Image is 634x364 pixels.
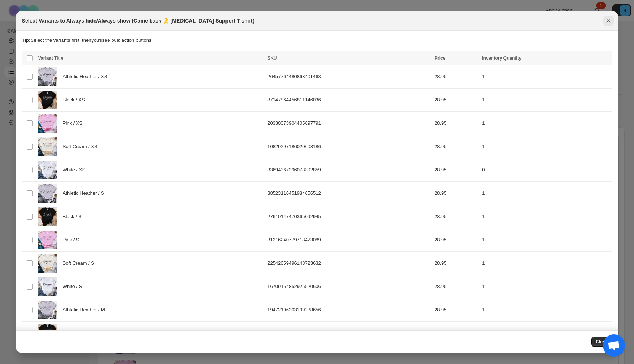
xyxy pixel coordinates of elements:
td: 19472196203199288656 [265,298,432,322]
span: White / S [63,283,86,290]
td: 1 [480,298,612,322]
p: Select the variants first, then you'll see bulk action buttons [22,37,612,44]
td: 38523116451984656512 [265,182,432,205]
span: Athletic Heather / S [63,190,108,197]
td: 28.95 [432,135,480,158]
img: Black_1_e045f858-a66d-4465-ab61-1a518ca2668d.png [38,207,57,226]
span: Variant Title [38,56,63,61]
span: Inventory Quantity [482,56,521,61]
td: 31216240779718473089 [265,228,432,252]
span: Pink / XS [63,120,86,127]
td: 28.95 [432,89,480,112]
td: 20330073904405697791 [265,112,432,135]
span: Pink / S [63,236,83,244]
img: soft_Cream_1_d7f73d93-6c4a-4931-8c4e-5637f2dfb0d7.png [38,254,57,273]
td: 28.95 [432,182,480,205]
td: 1 [480,135,612,158]
td: 28.95 [432,205,480,228]
td: 87147864456811146036 [265,89,432,112]
td: 1 [480,322,612,345]
span: Black / M [63,330,86,337]
td: 26457764480863401463 [265,65,432,89]
td: 28.95 [432,322,480,345]
span: SKU [267,56,277,61]
td: 18578479989175224732 [265,322,432,345]
td: 0 [480,158,612,182]
img: soft_Cream_1_d7f73d93-6c4a-4931-8c4e-5637f2dfb0d7.png [38,137,57,156]
span: Athletic Heather / XS [63,73,112,80]
img: athletic_grey_1_3812b572-0808-4e7c-b871-0c30faa7163a.png [38,67,57,86]
img: pink_1_8436a536-ffd5-4b53-93c9-35df34ead83a.png [38,114,57,133]
td: 22542659496148723632 [265,252,432,275]
td: 16709154852925520606 [265,275,432,298]
button: Close [603,16,614,26]
td: 28.95 [432,158,480,182]
img: pink_1_8436a536-ffd5-4b53-93c9-35df34ead83a.png [38,231,57,249]
h2: Select Variants to Always hide/Always show (Come back 🎗️ [MEDICAL_DATA] Support T-shirt) [22,17,254,24]
td: 1 [480,205,612,228]
img: Withe_1_49fc2550-3b9c-456c-b1d7-42f5e1b407ff.png [38,161,57,179]
span: White / XS [63,166,89,174]
img: Black_1_e045f858-a66d-4465-ab61-1a518ca2668d.png [38,324,57,343]
td: 28.95 [432,298,480,322]
td: 1 [480,252,612,275]
span: Black / S [63,213,86,220]
td: 28.95 [432,65,480,89]
div: Chat abierto [603,334,625,357]
td: 28.95 [432,252,480,275]
td: 28.95 [432,112,480,135]
button: Close [591,337,612,347]
td: 1 [480,228,612,252]
td: 28.95 [432,228,480,252]
span: Athletic Heather / M [63,306,109,314]
span: Soft Cream / XS [63,143,102,150]
td: 10829297186020608186 [265,135,432,158]
td: 1 [480,65,612,89]
span: Close [596,339,608,345]
td: 1 [480,89,612,112]
img: athletic_grey_1_3812b572-0808-4e7c-b871-0c30faa7163a.png [38,184,57,203]
span: Price [435,56,445,61]
img: Black_1_e045f858-a66d-4465-ab61-1a518ca2668d.png [38,91,57,109]
td: 33694367296078392859 [265,158,432,182]
td: 1 [480,275,612,298]
img: Withe_1_49fc2550-3b9c-456c-b1d7-42f5e1b407ff.png [38,277,57,296]
img: athletic_grey_1_3812b572-0808-4e7c-b871-0c30faa7163a.png [38,301,57,319]
td: 27610147470365092945 [265,205,432,228]
td: 28.95 [432,275,480,298]
strong: Tip: [22,37,31,43]
span: Soft Cream / S [63,260,98,267]
td: 1 [480,112,612,135]
td: 1 [480,182,612,205]
span: Black / XS [63,96,89,104]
